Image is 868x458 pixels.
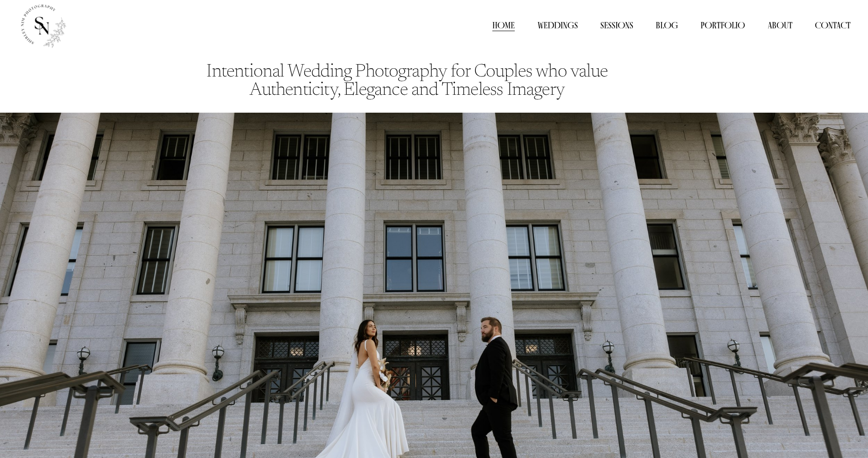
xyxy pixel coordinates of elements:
span: Portfolio [701,20,745,31]
a: About [768,19,793,32]
img: Shirley Nim Photography [17,1,66,50]
a: Contact [815,19,851,32]
a: Sessions [600,19,633,32]
a: folder dropdown [701,19,745,32]
a: Home [492,19,515,32]
a: Weddings [538,19,578,32]
code: Intentional Wedding Photography for Couples who value Authenticity, Elegance and Timeless Imagery [206,63,611,100]
a: Blog [656,19,678,32]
